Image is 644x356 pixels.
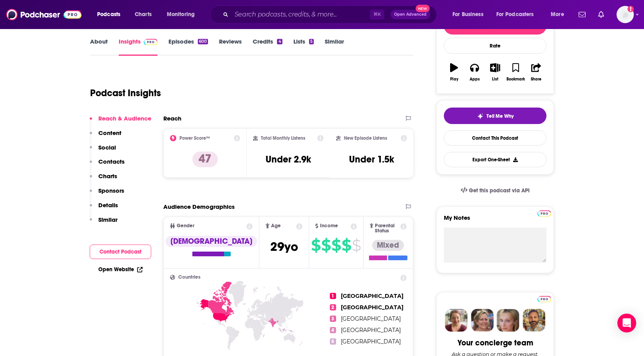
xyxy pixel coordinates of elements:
span: $ [321,239,331,252]
p: 47 [192,152,218,167]
p: Charts [98,172,117,180]
button: Show profile menu [617,6,634,23]
span: More [551,9,564,20]
img: Podchaser Pro [537,296,551,302]
div: Your concierge team [458,338,533,348]
img: Sydney Profile [445,309,468,332]
a: InsightsPodchaser Pro [119,38,157,56]
button: Charts [90,172,117,187]
a: Contact This Podcast [444,130,546,146]
img: Barbara Profile [471,309,494,332]
span: 29 yo [270,239,298,254]
a: Pro website [537,295,551,302]
div: Rate [444,38,546,54]
div: List [492,77,498,82]
button: List [485,58,505,86]
h3: Under 2.9k [266,153,311,165]
span: Get this podcast via API [469,187,530,194]
div: Open Intercom Messenger [617,314,636,332]
img: Podchaser Pro [537,210,551,217]
p: Similar [98,216,118,223]
span: 3 [330,316,336,322]
span: 4 [330,327,336,333]
div: 5 [309,39,314,44]
span: [GEOGRAPHIC_DATA] [341,315,401,322]
a: Reviews [219,38,242,56]
p: Details [98,201,118,209]
button: Sponsors [90,187,124,201]
span: For Business [452,9,483,20]
p: Sponsors [98,187,124,194]
a: Similar [325,38,344,56]
button: Similar [90,216,118,230]
h2: Power Score™ [179,135,210,141]
a: Open Website [98,266,143,273]
span: [GEOGRAPHIC_DATA] [341,338,401,345]
span: Logged in as patiencebaldacci [617,6,634,23]
span: Podcasts [97,9,120,20]
h2: New Episode Listens [344,135,387,141]
span: Open Advanced [394,13,427,16]
h3: Under 1.5k [349,153,394,165]
h2: Total Monthly Listens [261,135,305,141]
span: Parental Status [375,223,399,234]
button: Contact Podcast [90,245,151,259]
button: open menu [92,8,130,21]
p: Content [98,129,121,137]
span: $ [342,239,351,252]
div: Bookmark [507,77,525,82]
p: Reach & Audience [98,115,151,122]
div: Play [450,77,458,82]
a: Credits4 [253,38,282,56]
h1: Podcast Insights [90,87,161,99]
button: Contacts [90,158,125,172]
a: Episodes600 [168,38,208,56]
a: Show notifications dropdown [575,8,589,21]
button: Content [90,129,121,144]
button: open menu [161,8,205,21]
div: [DEMOGRAPHIC_DATA] [166,236,257,247]
span: Age [271,223,281,228]
a: About [90,38,108,56]
button: open menu [491,8,545,21]
img: User Profile [617,6,634,23]
span: ⌘ K [370,9,384,20]
span: $ [352,239,361,252]
span: $ [311,239,320,252]
span: 1 [330,293,336,299]
button: Bookmark [505,58,526,86]
span: [GEOGRAPHIC_DATA] [341,304,403,311]
img: Podchaser - Follow, Share and Rate Podcasts [6,7,81,22]
button: Reach & Audience [90,115,151,129]
button: Apps [464,58,485,86]
span: Income [320,223,338,228]
button: Export One-Sheet [444,152,546,167]
input: Search podcasts, credits, & more... [232,8,370,21]
button: Share [526,58,546,86]
h2: Audience Demographics [163,203,235,210]
img: Jules Profile [497,309,519,332]
span: [GEOGRAPHIC_DATA] [341,292,403,299]
span: Tell Me Why [487,113,514,119]
a: Show notifications dropdown [595,8,607,21]
div: Share [531,77,541,82]
button: Play [444,58,464,86]
a: Lists5 [293,38,314,56]
span: For Podcasters [496,9,534,20]
span: Gender [177,223,194,228]
button: open menu [447,8,493,21]
label: My Notes [444,214,546,228]
svg: Add a profile image [628,6,634,12]
img: Jon Profile [523,309,545,332]
img: Podchaser Pro [144,39,157,45]
h2: Reach [163,115,181,122]
span: $ [331,239,341,252]
a: Get this podcast via API [454,181,536,200]
div: Mixed [372,240,404,251]
button: Social [90,144,116,158]
span: Charts [135,9,152,20]
div: 600 [198,39,208,44]
button: open menu [545,8,574,21]
span: 5 [330,338,336,345]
